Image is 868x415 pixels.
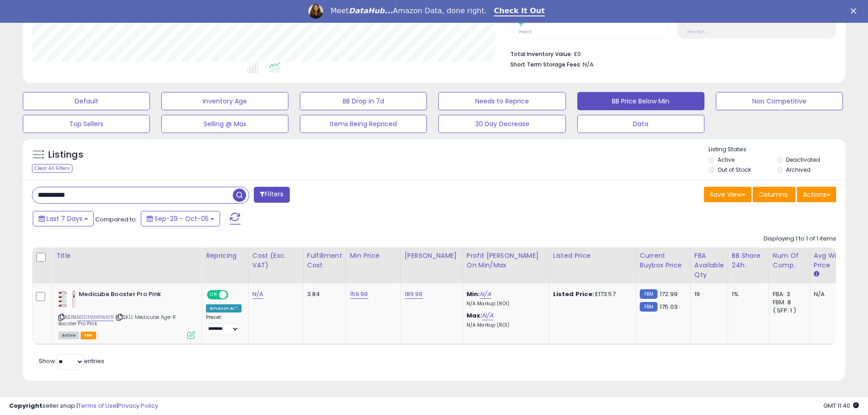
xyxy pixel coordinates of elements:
small: FBM [640,289,657,299]
small: Prev: 0 [519,29,532,35]
div: 1% [732,290,762,298]
span: All listings currently available for purchase on Amazon [58,332,79,339]
span: Last 7 Days [46,214,82,223]
b: Min: [467,290,480,298]
div: Amazon AI * [206,304,241,313]
span: 175.03 [660,302,678,311]
button: Last 7 Days [33,211,94,226]
button: Non Competitive [716,92,843,110]
b: Listed Price: [553,290,595,298]
button: Columns [753,187,796,202]
button: Sep-29 - Oct-05 [141,211,220,226]
div: FBA: 3 [773,290,803,298]
th: The percentage added to the cost of goods (COGS) that forms the calculator for Min & Max prices. [462,247,549,283]
a: N/A [480,290,491,299]
div: seller snap | | [9,402,158,410]
div: BB Share 24h. [732,251,765,270]
div: Num of Comp. [773,251,806,270]
div: 3.84 [307,290,339,298]
img: 41Y8S6jPuuL._SL40_.jpg [58,290,77,308]
button: Data [577,115,704,133]
h5: Listings [48,149,83,161]
a: 159.99 [350,290,368,299]
div: Clear All Filters [32,164,72,173]
div: Meet Amazon Data, done right. [330,6,487,15]
span: Columns [759,190,787,199]
a: 189.99 [405,290,423,299]
i: DataHub... [349,6,393,15]
button: Default [23,92,150,110]
b: Medicube Booster Pro Pink [79,290,190,301]
span: Sep-29 - Oct-05 [154,214,209,223]
div: FBA Available Qty [694,251,724,280]
div: £173.57 [553,290,629,298]
b: Total Inventory Value: [510,50,572,58]
div: FBM: 8 [773,298,803,307]
span: N/A [583,60,594,69]
div: Fulfillment Cost [307,251,342,270]
li: £0 [510,48,829,59]
p: N/A Markup (ROI) [467,301,542,307]
div: Displaying 1 to 1 of 1 items [764,235,836,243]
div: Cost (Exc. VAT) [252,251,299,270]
div: Title [56,251,198,261]
span: OFF [227,291,241,299]
div: N/A [814,290,844,298]
button: Filters [254,187,289,203]
div: Repricing [206,251,245,261]
p: N/A Markup (ROI) [467,322,542,328]
b: Short Term Storage Fees: [510,61,581,68]
span: 172.99 [660,290,678,298]
div: Avg Win Price [814,251,847,270]
label: Out of Stock [718,166,751,174]
button: 30 Day Decrease [438,115,565,133]
button: Selling @ Max [161,115,288,133]
button: BB Price Below Min [577,92,704,110]
button: Save View [704,187,751,202]
small: Prev: N/A [687,29,705,35]
button: Inventory Age [161,92,288,110]
div: Min Price [350,251,397,261]
span: Compared to: [95,215,137,224]
a: Check It Out [494,6,545,16]
b: Max: [467,311,483,320]
p: Listing States: [709,145,845,154]
button: Actions [797,187,836,202]
div: ASIN: [58,290,195,338]
span: | SKU: Medicube Age-R Booster Pro Pink [58,313,176,327]
span: ON [208,291,219,299]
img: Profile image for Georgie [308,4,323,19]
div: [PERSON_NAME] [405,251,459,261]
span: FBA [81,332,96,339]
button: BB Drop in 7d [300,92,427,110]
div: Listed Price [553,251,632,261]
div: ( SFP: 1 ) [773,307,803,315]
small: FBM [640,302,657,312]
span: Show: entries [39,357,104,365]
a: N/A [482,311,493,320]
div: Preset: [206,314,241,335]
a: N/A [252,290,263,299]
button: Items Being Repriced [300,115,427,133]
div: Current Buybox Price [640,251,687,270]
strong: Copyright [9,401,42,410]
a: Privacy Policy [118,401,158,410]
button: Top Sellers [23,115,150,133]
a: Terms of Use [78,401,117,410]
label: Active [718,156,734,164]
a: B0DNMWWX16 [77,313,114,321]
label: Archived [786,166,811,174]
span: 2025-10-13 11:40 GMT [823,401,859,410]
label: Deactivated [786,156,820,164]
div: 19 [694,290,721,298]
div: Close [851,8,860,14]
button: Needs to Reprice [438,92,565,110]
small: Avg Win Price. [814,270,819,278]
div: Profit [PERSON_NAME] on Min/Max [467,251,545,270]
